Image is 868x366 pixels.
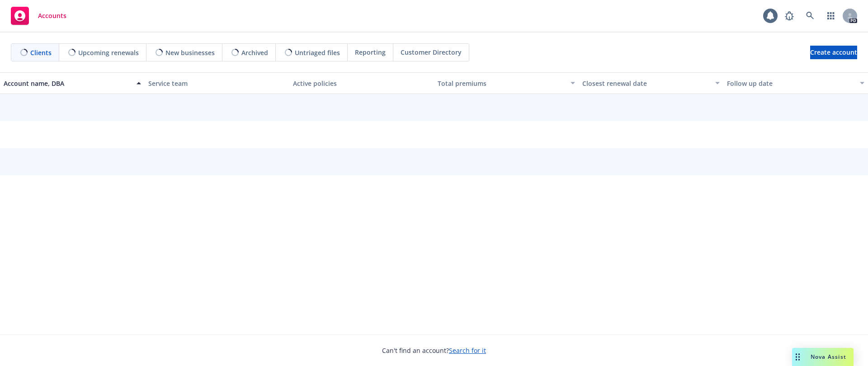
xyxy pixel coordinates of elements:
span: Accounts [38,12,66,19]
button: Service team [145,72,289,94]
button: Nova Assist [792,348,854,366]
div: Closest renewal date [582,79,710,88]
a: Search for it [449,346,486,355]
span: Clients [30,48,52,57]
a: Switch app [822,7,840,25]
span: Nova Assist [811,353,846,361]
a: Report a Bug [780,7,798,25]
a: Create account [810,46,857,59]
div: Service team [148,79,286,88]
button: Closest renewal date [579,72,723,94]
div: Drag to move [792,348,803,366]
button: Total premiums [434,72,579,94]
div: Follow up date [727,79,854,88]
span: New businesses [165,48,215,57]
span: Create account [810,44,857,61]
div: Account name, DBA [4,79,131,88]
span: Upcoming renewals [78,48,139,57]
span: Reporting [355,47,386,57]
a: Search [801,7,819,25]
span: Archived [241,48,268,57]
span: Customer Directory [401,47,462,57]
div: Total premiums [438,79,565,88]
a: Accounts [7,3,70,28]
span: Untriaged files [295,48,340,57]
button: Active policies [289,72,434,94]
span: Can't find an account? [382,346,486,355]
button: Follow up date [723,72,868,94]
div: Active policies [293,79,430,88]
